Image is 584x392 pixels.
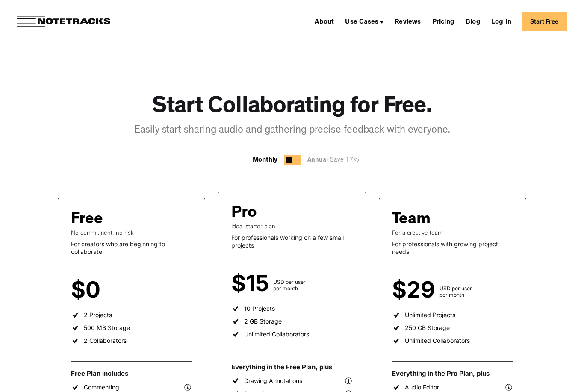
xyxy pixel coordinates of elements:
span: Save 17% [328,157,359,164]
div: Ideal starter plan [231,223,352,230]
div: Everything in the Pro Plan, plus [392,369,513,378]
div: 10 Projects [244,305,275,312]
div: Monthly [253,155,277,165]
div: $15 [231,276,273,292]
div: Pro [231,205,257,223]
a: Pricing [429,15,458,28]
div: USD per user per month [273,279,306,292]
h1: Start Collaborating for Free. [152,94,432,122]
div: 2 Projects [84,311,112,319]
div: No commitment, no risk [71,229,192,236]
div: Annual [307,155,363,166]
div: 250 GB Storage [405,324,450,332]
div: Unlimited Collaborators [244,330,309,338]
div: $0 [71,283,105,298]
div: Audio Editor [405,383,439,391]
div: Free Plan includes [71,369,192,378]
div: USD per user per month [439,285,472,298]
div: Use Cases [342,15,387,28]
div: Commenting [84,383,119,391]
a: Reviews [391,15,424,28]
div: Unlimited Projects [405,311,455,319]
div: Everything in the Free Plan, plus [231,363,352,371]
div: 500 MB Storage [84,324,130,332]
div: Free [71,211,103,229]
div: $29 [392,283,439,298]
div: per user per month [105,285,130,298]
div: Unlimited Collaborators [405,337,470,345]
div: For professionals working on a few small projects [231,234,352,249]
div: 2 GB Storage [244,318,282,325]
div: Use Cases [345,19,378,26]
div: 2 Collaborators [84,337,127,345]
div: Easily start sharing audio and gathering precise feedback with everyone. [134,124,450,138]
div: For a creative team [392,229,513,236]
a: Start Free [522,12,567,31]
div: Team [392,211,431,229]
div: Drawing Annotations [244,377,302,385]
a: Blog [462,15,484,28]
a: Log In [488,15,515,28]
div: For professionals with growing project needs [392,240,513,255]
div: For creators who are beginning to collaborate [71,240,192,255]
a: About [311,15,337,28]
